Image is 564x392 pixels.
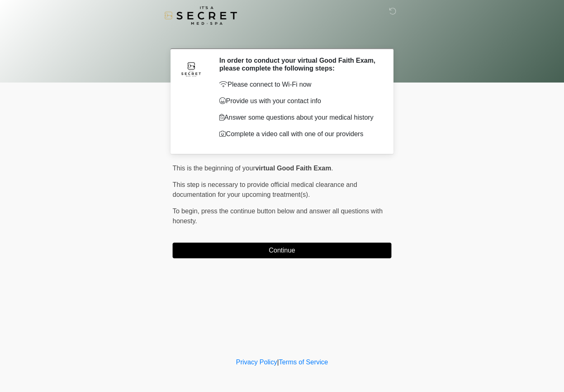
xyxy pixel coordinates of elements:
[173,181,357,198] span: This step is necessary to provide official medical clearance and documentation for your upcoming ...
[173,208,201,215] span: To begin,
[166,30,398,45] h1: ‎ ‎
[331,165,333,172] span: .
[219,57,379,72] h2: In order to conduct your virtual Good Faith Exam, please complete the following steps:
[219,113,379,123] p: Answer some questions about your medical history
[173,243,391,258] button: Continue
[219,129,379,139] p: Complete a video call with one of our providers
[255,165,331,172] strong: virtual Good Faith Exam
[277,359,279,366] a: |
[179,57,204,81] img: Agent Avatar
[173,165,255,172] span: This is the beginning of your
[173,208,383,224] span: press the continue button below and answer all questions with honesty.
[164,6,237,25] img: It's A Secret Med Spa Logo
[219,96,379,106] p: Provide us with your contact info
[279,359,328,366] a: Terms of Service
[236,359,277,366] a: Privacy Policy
[219,80,379,90] p: Please connect to Wi-Fi now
